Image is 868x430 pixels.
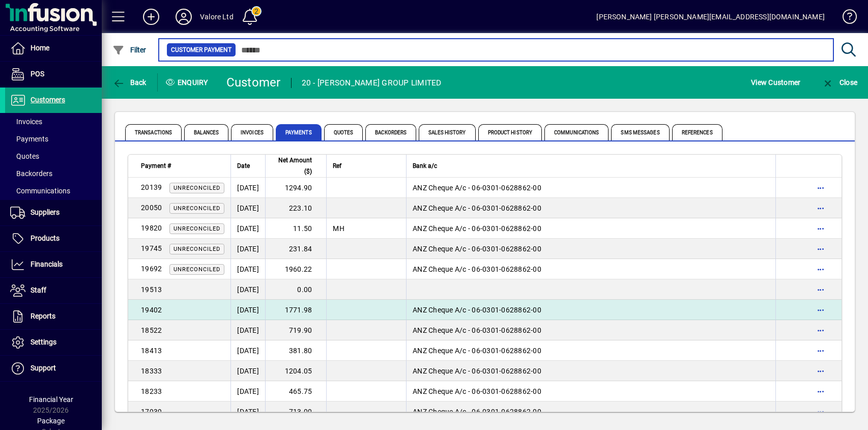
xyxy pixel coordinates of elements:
span: References [672,124,722,140]
span: ANZ Cheque A/c - 06-0301-0628862-00 [413,245,541,253]
span: Quotes [324,124,363,140]
span: Backorders [365,124,416,140]
span: View Customer [751,74,800,91]
span: ANZ Cheque A/c - 06-0301-0628862-00 [413,224,541,233]
a: Backorders [5,165,102,182]
button: View Customer [748,73,803,92]
div: Bank a/c [413,160,769,171]
td: 11.50 [265,218,326,239]
td: 1204.05 [265,361,326,381]
span: Unreconciled [173,225,220,232]
a: Communications [5,182,102,199]
a: Suppliers [5,200,102,225]
a: Staff [5,278,102,303]
button: More options [813,220,829,237]
a: Financials [5,252,102,277]
span: Financial Year [29,395,73,404]
span: Unreconciled [173,246,220,252]
span: Products [31,234,60,242]
span: 17939 [141,408,162,416]
div: 20 - [PERSON_NAME] GROUP LIMITED [302,75,442,91]
span: Communications [544,124,609,140]
span: Customer Payment [171,45,232,55]
td: [DATE] [230,300,265,320]
span: Reports [31,312,55,320]
span: 18233 [141,387,162,395]
span: Package [37,417,65,425]
button: More options [813,363,829,379]
div: Valore Ltd [200,9,234,25]
td: [DATE] [230,402,265,422]
div: Payment # [141,160,224,171]
span: Ref [333,160,341,171]
span: Payments [10,135,48,143]
a: Home [5,36,102,61]
a: Products [5,226,102,251]
span: Back [112,78,147,87]
app-page-header-button: Close enquiry [811,73,868,92]
td: [DATE] [230,279,265,300]
td: 465.75 [265,381,326,402]
span: Unreconciled [173,266,220,273]
td: [DATE] [230,320,265,340]
a: Settings [5,330,102,355]
span: Customers [31,96,65,104]
span: Unreconciled [173,205,220,212]
a: Support [5,356,102,381]
button: More options [813,302,829,318]
td: [DATE] [230,218,265,239]
span: Net Amount ($) [272,155,312,177]
button: Filter [110,41,149,59]
span: POS [31,70,44,78]
div: Ref [333,160,400,171]
button: Add [135,8,167,26]
span: Home [31,44,49,52]
a: Invoices [5,113,102,130]
td: [DATE] [230,381,265,402]
span: Balances [184,124,228,140]
span: ANZ Cheque A/c - 06-0301-0628862-00 [413,265,541,273]
span: Support [31,364,56,372]
span: 20050 [141,204,162,212]
span: ANZ Cheque A/c - 06-0301-0628862-00 [413,306,541,314]
a: Quotes [5,148,102,165]
td: 1771.98 [265,300,326,320]
span: Staff [31,286,46,294]
span: ANZ Cheque A/c - 06-0301-0628862-00 [413,326,541,334]
a: POS [5,62,102,87]
td: 223.10 [265,198,326,218]
span: Close [822,78,857,87]
span: Invoices [231,124,273,140]
span: Payment # [141,160,171,171]
div: Customer [226,74,281,91]
span: MH [333,224,344,233]
a: Payments [5,130,102,148]
span: Settings [31,338,56,346]
td: 0.00 [265,279,326,300]
button: More options [813,281,829,298]
button: Profile [167,8,200,26]
td: [DATE] [230,239,265,259]
span: ANZ Cheque A/c - 06-0301-0628862-00 [413,184,541,192]
span: Date [237,160,250,171]
div: Date [237,160,259,171]
span: Backorders [10,169,52,178]
button: More options [813,404,829,420]
td: [DATE] [230,259,265,279]
button: More options [813,322,829,338]
span: 18522 [141,326,162,334]
span: ANZ Cheque A/c - 06-0301-0628862-00 [413,367,541,375]
span: 19402 [141,306,162,314]
span: Unreconciled [173,185,220,191]
div: [PERSON_NAME] [PERSON_NAME][EMAIL_ADDRESS][DOMAIN_NAME] [596,9,825,25]
app-page-header-button: Back [102,73,158,92]
span: 18333 [141,367,162,375]
span: ANZ Cheque A/c - 06-0301-0628862-00 [413,204,541,212]
span: Communications [10,187,70,195]
td: 713.00 [265,402,326,422]
td: 381.80 [265,340,326,361]
span: Quotes [10,152,39,160]
span: Suppliers [31,208,60,216]
span: Bank a/c [413,160,437,171]
span: Invoices [10,118,42,126]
